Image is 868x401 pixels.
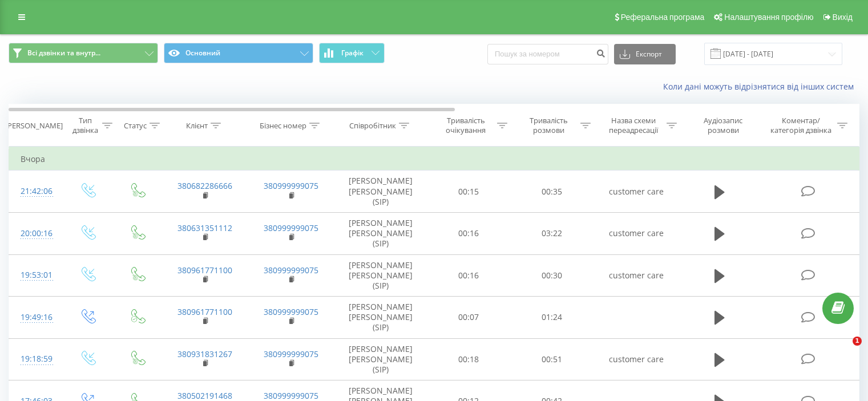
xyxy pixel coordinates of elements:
[9,43,158,63] button: Всі дзвінки та внутр...
[427,212,510,254] td: 00:16
[334,338,427,380] td: [PERSON_NAME] [PERSON_NAME] (SIP)
[186,121,208,131] div: Клієнт
[593,338,679,380] td: customer care
[427,297,510,339] td: 00:07
[621,13,705,22] span: Реферальна програма
[593,254,679,297] td: customer care
[9,148,859,171] td: Вчора
[264,222,318,233] a: 380999999075
[264,306,318,317] a: 380999999075
[21,348,51,370] div: 19:18:59
[334,212,427,254] td: [PERSON_NAME] [PERSON_NAME] (SIP)
[724,13,813,22] span: Налаштування профілю
[829,337,857,364] iframe: Intercom live chat
[334,171,427,213] td: [PERSON_NAME] [PERSON_NAME] (SIP)
[260,121,306,131] div: Бізнес номер
[319,43,385,63] button: Графік
[593,212,679,254] td: customer care
[264,349,318,359] a: 380999999075
[510,171,593,213] td: 00:35
[21,180,51,202] div: 21:42:06
[177,180,232,191] a: 380682286666
[341,49,364,57] span: Графік
[487,44,608,64] input: Пошук за номером
[177,265,232,276] a: 380961771100
[510,254,593,297] td: 00:30
[164,43,313,63] button: Основний
[177,306,232,317] a: 380961771100
[853,337,862,346] span: 1
[510,338,593,380] td: 00:51
[177,222,232,233] a: 380631351112
[663,81,859,92] a: Коли дані можуть відрізнятися вiд інших систем
[72,116,99,135] div: Тип дзвінка
[5,121,63,131] div: [PERSON_NAME]
[177,349,232,359] a: 380931831267
[833,13,853,22] span: Вихід
[510,212,593,254] td: 03:22
[264,265,318,276] a: 380999999075
[427,171,510,213] td: 00:15
[427,254,510,297] td: 00:16
[177,390,232,401] a: 380502191468
[768,116,834,135] div: Коментар/категорія дзвінка
[124,121,147,131] div: Статус
[21,306,51,329] div: 19:49:16
[21,222,51,245] div: 20:00:16
[264,390,318,401] a: 380999999075
[21,264,51,286] div: 19:53:01
[427,338,510,380] td: 00:18
[27,48,100,58] span: Всі дзвінки та внутр...
[604,116,664,135] div: Назва схеми переадресації
[690,116,757,135] div: Аудіозапис розмови
[593,171,679,213] td: customer care
[349,121,396,131] div: Співробітник
[510,297,593,339] td: 01:24
[264,180,318,191] a: 380999999075
[334,254,427,297] td: [PERSON_NAME] [PERSON_NAME] (SIP)
[520,116,578,135] div: Тривалість розмови
[334,297,427,339] td: [PERSON_NAME] [PERSON_NAME] (SIP)
[438,116,495,135] div: Тривалість очікування
[614,44,676,64] button: Експорт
